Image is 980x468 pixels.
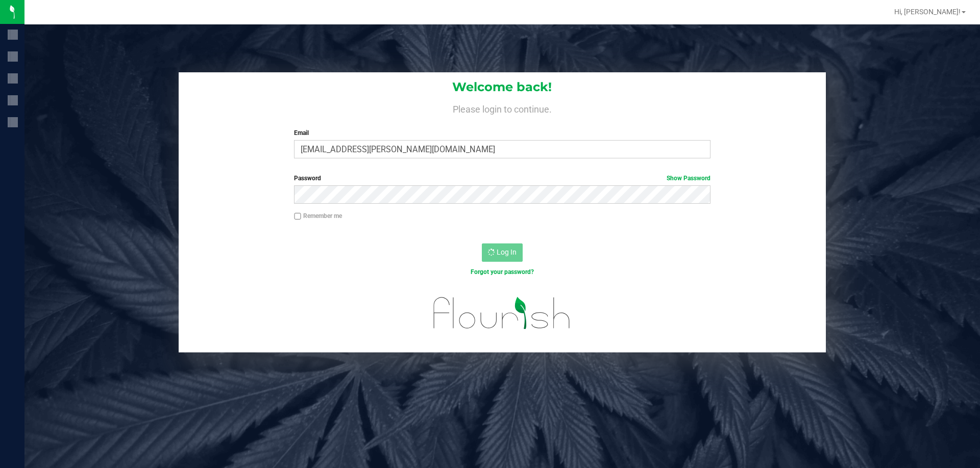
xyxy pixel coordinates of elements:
[294,175,321,182] span: Password
[894,8,961,16] span: Hi, [PERSON_NAME]!
[482,243,523,262] button: Log In
[471,268,534,276] a: Forgot your password?
[179,102,826,114] h4: Please login to continue.
[421,287,583,339] img: flourish_logo.svg
[497,248,517,256] span: Log In
[294,128,710,137] label: Email
[294,211,342,221] label: Remember me
[667,175,710,182] a: Show Password
[179,80,826,94] h1: Welcome back!
[294,213,301,220] input: Remember me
